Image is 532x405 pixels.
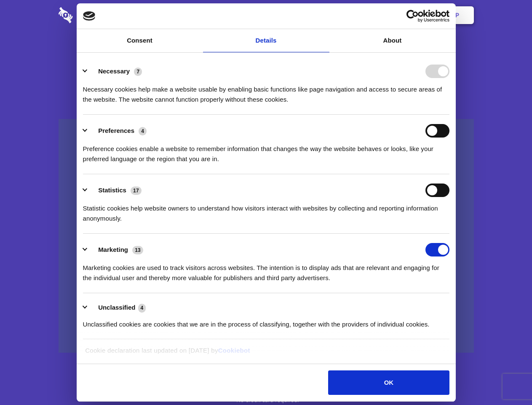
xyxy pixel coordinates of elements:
span: 4 [138,304,146,312]
div: Unclassified cookies are cookies that we are in the process of classifying, together with the pro... [83,313,449,329]
a: Consent [77,29,203,52]
button: Marketing (13) [83,243,149,256]
span: 17 [131,186,142,195]
button: Statistics (17) [83,184,147,197]
span: 13 [132,246,143,254]
iframe: Drift Widget Chat Controller [490,363,522,395]
h4: Auto-redaction of sensitive data, encrypted data sharing and self-destructing private chats. Shar... [59,77,474,105]
div: Preference cookies enable a website to remember information that changes the way the website beha... [83,138,449,164]
button: Preferences (4) [83,124,152,138]
span: 7 [134,67,142,76]
div: Statistic cookies help website owners to understand how visitors interact with websites by collec... [83,197,449,224]
label: Marketing [98,246,128,253]
span: 4 [139,127,147,135]
a: Pricing [247,2,284,28]
a: Cookiebot [218,347,250,354]
a: Usercentrics Cookiebot - opens in a new window [376,10,449,22]
img: logo-wordmark-white-trans-d4663122ce5f474addd5e946df7df03e33cb6a1c49d2221995e7729f52c070b2.svg [59,7,131,23]
div: Marketing cookies are used to track visitors across websites. The intention is to display ads tha... [83,256,449,283]
a: Login [382,2,419,28]
a: About [329,29,456,52]
h1: Eliminate Slack Data Loss. [59,38,474,68]
button: OK [328,370,449,395]
div: Cookie declaration last updated on [DATE] by [79,346,453,362]
img: logo [83,11,96,21]
a: Contact [342,2,380,28]
a: Details [203,29,329,52]
button: Necessary (7) [83,65,147,78]
a: Wistia video thumbnail [59,119,474,353]
label: Statistics [98,186,126,194]
label: Preferences [98,127,134,134]
div: Necessary cookies help make a website usable by enabling basic functions like page navigation and... [83,78,449,105]
button: Unclassified (4) [83,302,151,313]
label: Necessary [98,67,130,75]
